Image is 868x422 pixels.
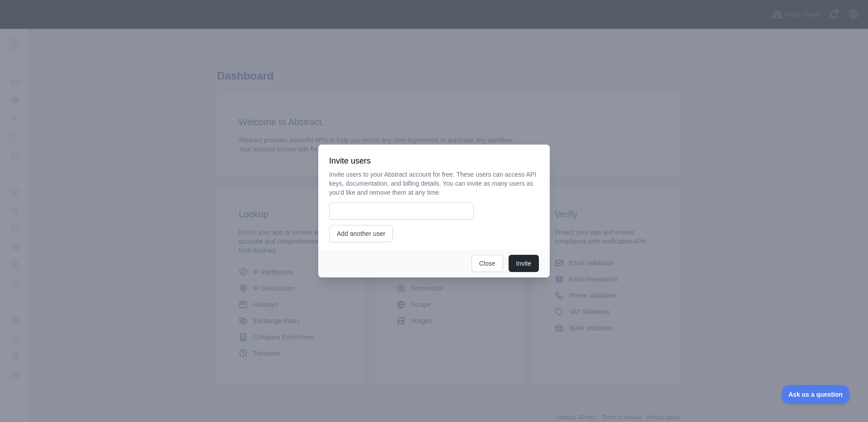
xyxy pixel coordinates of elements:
h3: Invite users [329,155,539,166]
button: Invite [509,255,539,272]
button: Add another user [329,225,393,242]
iframe: Toggle Customer Support [782,385,850,404]
p: Invite users to your Abstract account for free. These users can access API keys, documentation, a... [329,170,539,197]
button: Close [472,255,503,272]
